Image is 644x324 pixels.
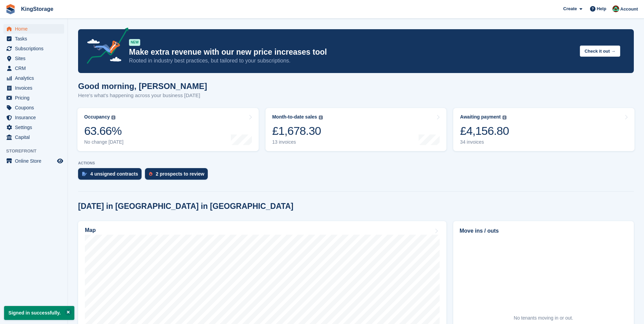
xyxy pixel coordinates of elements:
[563,5,577,12] span: Create
[3,93,64,103] a: menu
[3,24,64,34] a: menu
[3,83,64,93] a: menu
[272,124,323,138] div: £1,678.30
[15,93,56,103] span: Pricing
[3,156,64,166] a: menu
[15,123,56,132] span: Settings
[129,47,574,57] p: Make extra revenue with our new price increases tool
[265,108,447,151] a: Month-to-date sales £1,678.30 13 invoices
[3,113,64,122] a: menu
[620,6,638,13] span: Account
[5,4,16,14] img: stora-icon-8386f47178a22dfd0bd8f6a31ec36ba5ce8667c1dd55bd0f319d3a0aa187defe.svg
[84,139,124,145] div: No change [DATE]
[84,114,110,120] div: Occupancy
[453,108,634,151] a: Awaiting payment £4,156.80 34 invoices
[6,148,68,155] span: Storefront
[81,28,129,66] img: price-adjustments-announcement-icon-8257ccfd72463d97f412b2fc003d46551f7dbcb40ab6d574587a9cd5c0d94...
[3,34,64,43] a: menu
[460,139,509,145] div: 34 invoices
[129,57,574,65] p: Rooted in industry best practices, but tailored to your subscriptions.
[597,5,606,12] span: Help
[78,82,207,91] h1: Good morning, [PERSON_NAME]
[156,171,204,177] div: 2 prospects to review
[84,124,124,138] div: 63.66%
[15,132,56,142] span: Capital
[3,103,64,112] a: menu
[56,157,64,165] a: Preview store
[15,83,56,93] span: Invoices
[111,115,115,120] img: icon-info-grey-7440780725fd019a000dd9b08b2336e03edf1995a4989e88bcd33f0948082b44.svg
[3,132,64,142] a: menu
[272,139,323,145] div: 13 invoices
[15,103,56,112] span: Coupons
[15,64,56,73] span: CRM
[78,202,293,211] h2: [DATE] in [GEOGRAPHIC_DATA] in [GEOGRAPHIC_DATA]
[149,172,152,176] img: prospect-51fa495bee0391a8d652442698ab0144808aea92771e9ea1ae160a38d050c398.svg
[502,115,507,120] img: icon-info-grey-7440780725fd019a000dd9b08b2336e03edf1995a4989e88bcd33f0948082b44.svg
[4,306,74,320] p: Signed in successfully.
[90,171,138,177] div: 4 unsigned contracts
[580,46,620,57] button: Check it out →
[82,172,87,176] img: contract_signature_icon-13c848040528278c33f63329250d36e43548de30e8caae1d1a13099fd9432cc5.svg
[3,64,64,73] a: menu
[3,54,64,63] a: menu
[145,168,211,183] a: 2 prospects to review
[319,115,323,120] img: icon-info-grey-7440780725fd019a000dd9b08b2336e03edf1995a4989e88bcd33f0948082b44.svg
[612,5,619,12] img: John King
[514,314,573,322] div: No tenants moving in or out.
[15,44,56,53] span: Subscriptions
[15,34,56,43] span: Tasks
[129,39,140,46] div: NEW
[460,227,627,235] h2: Move ins / outs
[272,114,317,120] div: Month-to-date sales
[78,168,145,183] a: 4 unsigned contracts
[77,108,259,151] a: Occupancy 63.66% No change [DATE]
[15,113,56,122] span: Insurance
[18,3,56,15] a: KingStorage
[3,44,64,53] a: menu
[85,227,96,233] h2: Map
[3,123,64,132] a: menu
[78,92,207,100] p: Here's what's happening across your business [DATE]
[15,54,56,63] span: Sites
[460,114,501,120] div: Awaiting payment
[15,156,56,166] span: Online Store
[78,161,634,165] p: ACTIONS
[15,24,56,34] span: Home
[460,124,509,138] div: £4,156.80
[3,73,64,83] a: menu
[15,73,56,83] span: Analytics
